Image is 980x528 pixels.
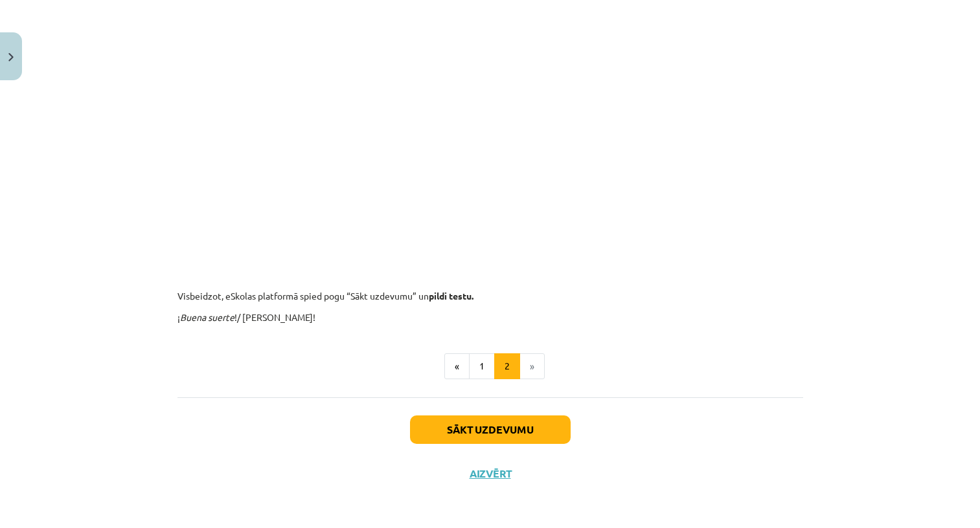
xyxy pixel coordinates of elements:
p: Visbeidzot, eSkolas platformā spied pogu “Sākt uzdevumu” un [177,283,803,303]
button: « [444,353,470,379]
button: Sākt uzdevumu [410,415,571,444]
em: Buena suerte [180,311,234,323]
nav: Page navigation example [177,353,803,379]
button: Aizvērt [466,467,515,480]
strong: pildi testu. [429,290,473,302]
button: 2 [494,353,520,379]
button: 1 [469,353,495,379]
p: ¡ !/ [PERSON_NAME]! [177,311,803,324]
img: icon-close-lesson-0947bae3869378f0d4975bcd49f059093ad1ed9edebbc8119c70593378902aed.svg [8,53,14,61]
